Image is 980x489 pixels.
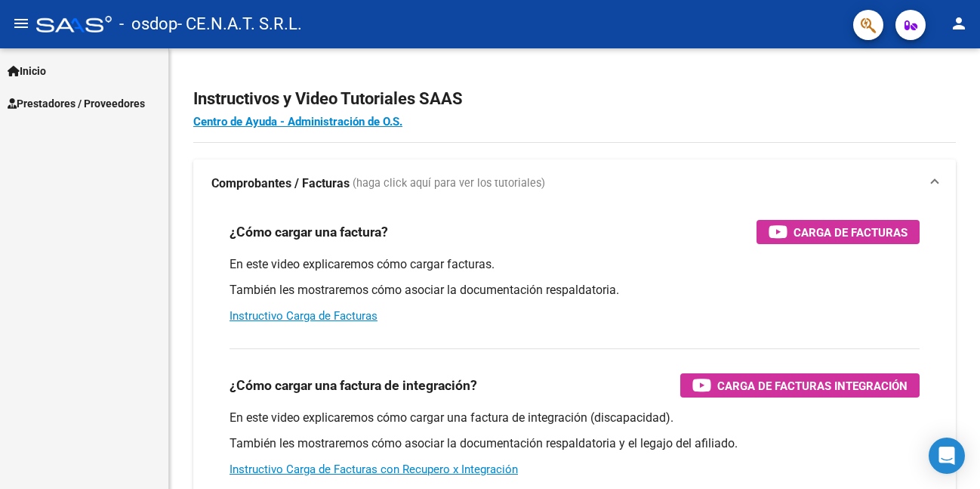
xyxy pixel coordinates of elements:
[230,309,378,323] a: Instructivo Carga de Facturas
[230,256,920,273] p: En este video explicaremos cómo cargar facturas.
[8,95,145,112] span: Prestadores / Proveedores
[230,410,920,426] p: En este video explicaremos cómo cargar una factura de integración (discapacidad).
[230,375,477,396] h3: ¿Cómo cargar una factura de integración?
[193,115,402,128] a: Centro de Ayuda - Administración de O.S.
[12,14,30,32] mat-icon: menu
[230,282,920,299] p: También les mostraremos cómo asociar la documentación respaldatoria.
[757,220,920,244] button: Carga de Facturas
[230,221,388,243] h3: ¿Cómo cargar una factura?
[211,175,350,192] strong: Comprobantes / Facturas
[950,14,968,32] mat-icon: person
[929,438,965,474] div: Open Intercom Messenger
[717,376,908,395] span: Carga de Facturas Integración
[353,175,545,192] span: (haga click aquí para ver los tutoriales)
[680,373,920,398] button: Carga de Facturas Integración
[230,463,518,476] a: Instructivo Carga de Facturas con Recupero x Integración
[8,63,46,79] span: Inicio
[193,159,956,208] mat-expansion-panel-header: Comprobantes / Facturas (haga click aquí para ver los tutoriales)
[230,435,920,452] p: También les mostraremos cómo asociar la documentación respaldatoria y el legajo del afiliado.
[794,223,908,242] span: Carga de Facturas
[119,8,177,41] span: - osdop
[193,85,956,113] h2: Instructivos y Video Tutoriales SAAS
[177,8,302,41] span: - CE.N.A.T. S.R.L.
